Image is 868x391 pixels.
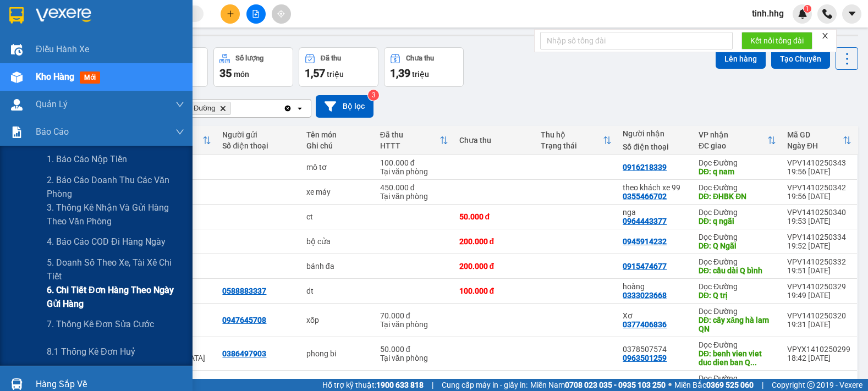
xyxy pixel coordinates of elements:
div: 0947645708 [222,316,266,324]
div: 18:42 [DATE] [787,354,851,362]
img: phone-icon [822,9,832,19]
div: Dọc Đường [699,340,776,349]
div: Số lượng [235,54,263,62]
img: solution-icon [11,126,23,138]
span: tinh.hhg [743,7,793,20]
div: DĐ: cầu dài Q bình [699,266,776,275]
svg: open [295,104,304,113]
div: Người nhận [623,129,688,138]
strong: 0369 525 060 [706,381,754,389]
div: Người gửi [222,130,295,139]
div: 0945914232 [623,237,667,246]
span: file-add [252,10,260,18]
div: 200.000 đ [459,237,530,246]
span: 2. Báo cáo doanh thu các văn phòng [47,173,184,201]
span: món [234,70,249,79]
div: 200.000 đ [459,262,530,271]
div: 0377406836 [623,320,667,329]
button: caret-down [842,4,861,24]
div: 0915474677 [623,262,667,271]
div: 50.000 đ [459,212,530,221]
button: Chưa thu1,39 triệu [384,47,464,87]
input: Selected Dọc Đường. [233,103,234,114]
button: aim [272,4,291,24]
div: bộ cửa [306,237,369,246]
div: DĐ: ĐHBK ĐN [699,192,776,201]
div: DĐ: q nam [699,167,776,176]
div: VPV1410250332 [787,257,851,266]
span: Kết nối tổng đài [750,35,804,47]
div: 0916218339 [623,163,667,172]
div: mô tơ [306,163,369,172]
div: 19:52 [DATE] [787,241,851,250]
span: | [762,379,763,391]
span: Quản Lý [36,97,68,111]
img: warehouse-icon [11,71,23,83]
div: Dọc Đường [699,208,776,217]
span: Dọc Đường [179,104,215,113]
div: 19:56 [DATE] [787,192,851,201]
div: VPV1410250342 [787,183,851,192]
div: VPV1410250334 [787,233,851,241]
div: HTTT [380,141,440,150]
div: 19:51 [DATE] [787,266,851,275]
span: plus [227,10,234,18]
svg: Delete [219,105,226,112]
div: Dọc Đường [699,307,776,316]
span: Miền Bắc [674,379,754,391]
button: Bộ lọc [316,95,373,118]
div: hoàng [623,282,688,291]
div: xe máy [306,188,369,196]
button: Kết nối tổng đài [741,32,812,49]
span: Miền Nam [530,379,666,391]
div: 100.000 đ [380,158,448,167]
button: file-add [246,4,266,24]
div: 0355466702 [623,192,667,201]
span: Kho hàng [36,71,74,82]
span: ⚪️ [668,383,672,387]
span: down [175,128,184,136]
div: VPYX1410250299 [787,345,851,354]
div: 19:53 [DATE] [787,217,851,225]
button: plus [221,4,240,24]
div: phong bi [306,349,369,358]
svg: Clear all [283,104,292,113]
div: Trạng thái [541,141,603,150]
span: Điều hành xe [36,42,89,56]
div: Dọc Đường [699,183,776,192]
div: dt [306,287,369,295]
span: mới [80,71,100,84]
span: 3. Thống kê nhận và gửi hàng theo văn phòng [47,201,184,228]
span: caret-down [847,9,857,19]
span: 6. Chi tiết đơn hàng theo ngày gửi hàng [47,283,184,311]
div: 0588883337 [222,287,266,295]
img: warehouse-icon [11,99,23,111]
div: DĐ: Q Ngãi [699,241,776,250]
button: Tạo Chuyến [771,49,830,69]
div: 0333023668 [623,291,667,300]
div: 0378507574 [623,345,688,354]
th: Toggle SortBy [693,126,782,155]
span: Cung cấp máy in - giấy in: [442,379,528,391]
div: Dọc Đường [699,158,776,167]
div: 70.000 đ [380,311,448,320]
div: Tại văn phòng [380,320,448,329]
div: 19:49 [DATE] [787,291,851,300]
div: ĐC giao [699,141,767,150]
sup: 1 [804,5,811,13]
div: VPV1410250329 [787,282,851,291]
div: VP nhận [699,130,767,139]
span: triệu [327,70,344,79]
div: Mã GD [787,130,843,139]
div: xốp [306,316,369,324]
img: logo-vxr [9,7,24,24]
div: 0964443377 [623,217,667,225]
span: 1. Báo cáo nộp tiền [47,152,127,166]
span: 8.1 Thống kê đơn huỷ [47,345,135,359]
div: VPV1410250320 [787,311,851,320]
div: Ghi chú [306,141,369,150]
span: down [175,100,184,109]
span: 1,57 [305,67,325,80]
div: Đã thu [321,54,341,62]
div: 0963501259 [623,354,667,362]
